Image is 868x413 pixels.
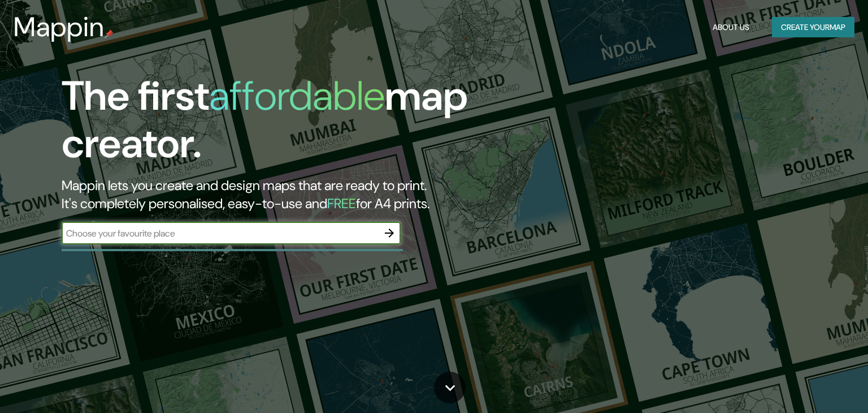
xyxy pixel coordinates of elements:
[772,17,854,38] button: Create yourmap
[62,227,378,240] input: Choose your favourite place
[62,72,496,177] h1: The first map creator.
[14,11,105,43] h3: Mappin
[327,195,356,212] h5: FREE
[209,70,385,122] h1: affordable
[708,17,754,38] button: About Us
[105,29,114,38] img: mappin-pin
[62,177,496,213] h2: Mappin lets you create and design maps that are ready to print. It's completely personalised, eas...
